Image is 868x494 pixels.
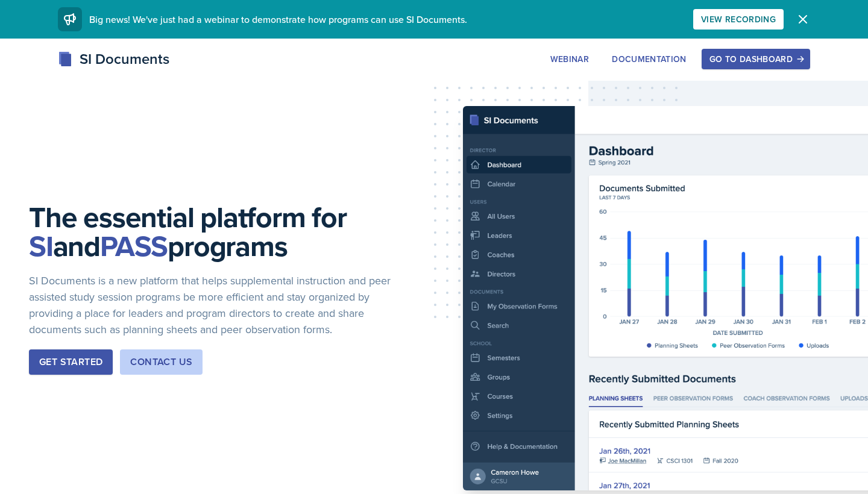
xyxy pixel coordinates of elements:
[702,49,810,69] button: Go to Dashboard
[612,54,687,64] div: Documentation
[709,54,802,64] div: Go to Dashboard
[130,355,192,369] div: Contact Us
[550,54,589,64] div: Webinar
[701,14,776,24] div: View Recording
[120,349,203,375] button: Contact Us
[29,349,113,375] button: Get Started
[58,48,169,70] div: SI Documents
[693,9,784,30] button: View Recording
[604,49,694,69] button: Documentation
[39,355,102,369] div: Get Started
[89,13,467,26] span: Big news! We've just had a webinar to demonstrate how programs can use SI Documents.
[542,49,597,69] button: Webinar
